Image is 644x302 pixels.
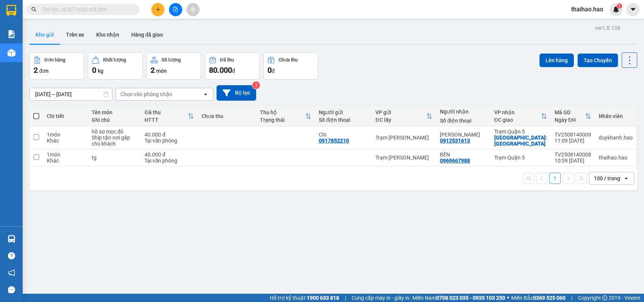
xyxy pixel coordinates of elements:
sup: 2 [252,81,260,89]
span: đ [232,68,235,74]
span: đơn [39,68,49,74]
span: file-add [173,7,178,12]
button: Kho gửi [29,26,60,44]
div: 1 món [47,152,84,158]
span: | [345,294,346,302]
span: thaihao.hao [565,5,609,14]
div: Đã thu [220,57,234,63]
span: Cung cấp máy in - giấy in: [352,294,410,302]
div: Khác [47,138,84,144]
div: hồ sơ mọc đỏ [92,129,137,135]
div: Trạm Quận 5 [494,129,547,135]
div: Đơn hàng [45,57,65,63]
div: tg [92,155,137,161]
div: Chi tiết [47,113,84,119]
span: Miền Nam [412,294,505,302]
div: Chọn văn phòng nhận [120,90,172,98]
div: Số điện thoại [440,118,487,124]
th: Toggle SortBy [141,106,197,126]
span: copyright [602,295,607,300]
div: Giao: Quận Tân Phú [494,135,547,147]
div: 0917852210 [319,138,349,144]
sup: 1 [617,3,622,9]
div: VP nhận [494,109,541,115]
div: THAO VY [440,132,487,138]
button: Chưa thu0đ [263,52,318,80]
button: Trên xe [60,26,90,44]
span: plus [155,7,161,12]
div: Trạng thái [260,117,305,123]
button: aim [186,3,200,16]
span: notification [8,269,15,276]
div: Tại văn phòng [144,158,194,164]
div: ver 1.8.138 [595,24,620,32]
img: warehouse-icon [8,49,15,57]
div: thaihao.hao [599,155,633,161]
button: Khối lượng0kg [88,52,143,80]
button: Kho nhận [90,26,125,44]
span: ⚪️ [507,296,509,299]
button: Tạo Chuyến [578,54,618,67]
input: Select a date range. [30,88,112,100]
button: Lên hàng [539,54,574,67]
div: Tại văn phòng [144,138,194,144]
div: Thu hộ [260,109,305,115]
th: Toggle SortBy [256,106,315,126]
div: 1 món [47,132,84,138]
img: logo-vxr [6,5,16,16]
div: Chưa thu [201,113,253,119]
div: 11:09 [DATE] [555,138,591,144]
div: Nhân viên [599,113,633,119]
button: caret-down [626,3,639,16]
div: 10:39 [DATE] [555,158,591,164]
div: Số điện thoại [319,117,368,123]
div: Người nhận [440,109,487,115]
span: caret-down [630,6,636,13]
button: Hàng đã giao [125,26,169,44]
img: warehouse-icon [8,235,15,243]
div: TV2508140009 [555,132,591,138]
div: Người gửi [319,109,368,115]
div: ĐC giao [494,117,541,123]
div: Khác [47,158,84,164]
th: Toggle SortBy [551,106,595,126]
div: Mã GD [555,109,585,115]
div: Chưa thu [278,57,298,63]
button: file-add [169,3,182,16]
svg: open [623,175,629,181]
div: Tên món [92,109,137,115]
div: 100 / trang [594,175,620,182]
div: Ngày ĐH [555,117,585,123]
div: Ghi chú [92,117,137,123]
span: 0 [92,66,96,75]
button: Đơn hàng2đơn [29,52,84,80]
span: món [156,68,167,74]
span: 1 [618,3,621,9]
span: 0 [267,66,272,75]
div: Trạm [PERSON_NAME] [375,155,432,161]
span: search [31,7,37,12]
strong: 0708 023 035 - 0935 103 250 [436,295,505,301]
button: plus [151,3,164,16]
div: 40.000 đ [144,132,194,138]
div: Trạm [PERSON_NAME] [375,135,432,141]
div: Chi [319,132,368,138]
span: Hỗ trợ kỹ thuật: [270,294,339,302]
button: Số lượng2món [146,52,201,80]
div: Đã thu [144,109,188,115]
div: 0912531613 [440,138,470,144]
input: Tìm tên, số ĐT hoặc mã đơn [41,5,131,14]
span: 2 [34,66,38,75]
div: BỀN [440,152,487,158]
span: đ [272,68,275,74]
th: Toggle SortBy [490,106,551,126]
div: VP gửi [375,109,426,115]
div: Ship tận nơi gấp cho khách [92,135,137,147]
img: solution-icon [8,30,15,38]
div: HTTT [144,117,188,123]
span: question-circle [8,252,15,259]
span: kg [98,68,103,74]
span: Miền Bắc [511,294,566,302]
strong: 1900 633 818 [307,295,339,301]
th: Toggle SortBy [372,106,436,126]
